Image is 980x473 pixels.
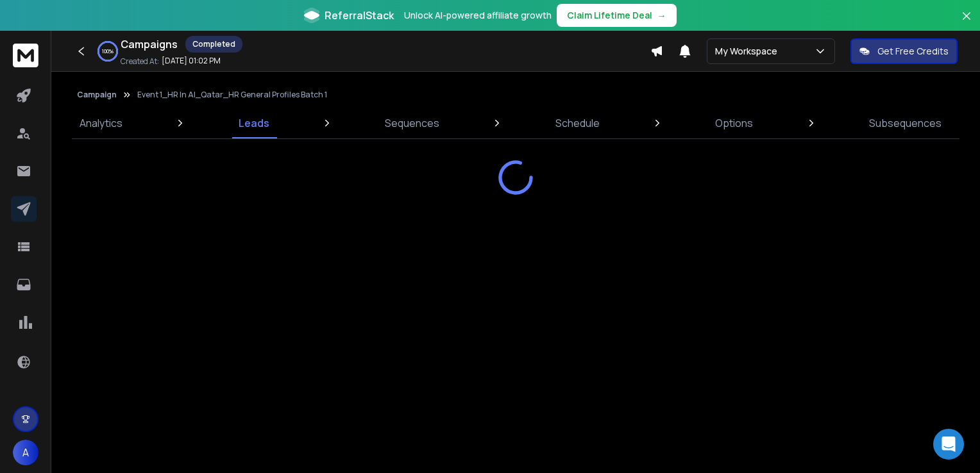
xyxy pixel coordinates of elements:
button: Campaign [77,90,117,100]
p: 100 % [102,47,114,55]
p: Leads [239,115,269,131]
a: Analytics [72,108,130,138]
span: ReferralStack [325,8,394,23]
a: Schedule [548,108,607,138]
p: Subsequences [869,115,942,131]
div: Open Intercom Messenger [933,429,964,460]
p: Get Free Credits [877,45,949,58]
div: Completed [185,36,242,53]
p: Unlock AI-powered affiliate growth [404,9,552,22]
p: Schedule [555,115,600,131]
p: Created At: [121,56,159,67]
a: Sequences [377,108,447,138]
button: Get Free Credits [850,38,958,64]
p: Options [715,115,753,131]
a: Leads [231,108,277,138]
p: [DATE] 01:02 PM [162,56,221,66]
button: Close banner [958,8,975,38]
button: A [13,440,38,465]
p: Sequences [385,115,439,131]
p: Event 1_HR In AI_Qatar_HR General Profiles Batch 1 [137,90,327,100]
span: → [657,9,666,22]
a: Subsequences [861,108,949,138]
button: Claim Lifetime Deal→ [557,4,677,27]
h1: Campaigns [121,37,178,52]
a: Options [707,108,761,138]
p: My Workspace [715,45,782,58]
p: Analytics [80,115,122,131]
